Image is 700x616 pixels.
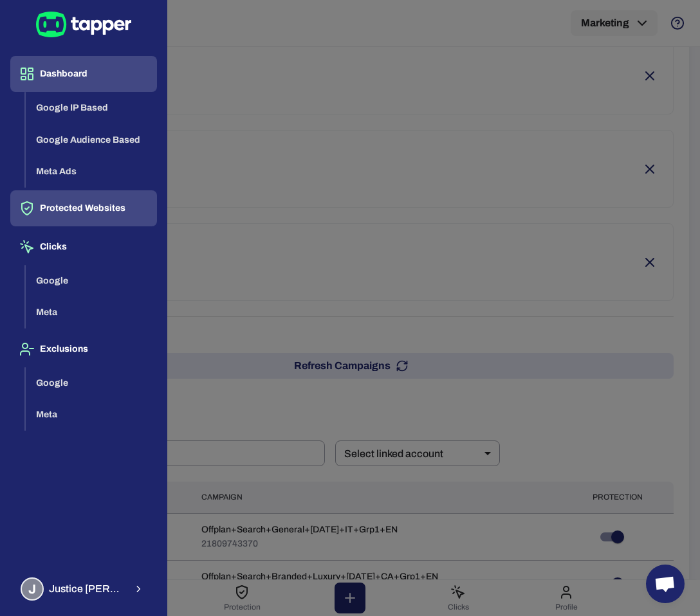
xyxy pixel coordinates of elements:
button: Meta [26,399,157,431]
button: Google Audience Based [26,124,157,156]
a: Google IP Based [26,102,157,113]
a: Meta [26,306,157,317]
button: Google [26,367,157,399]
a: Exclusions [10,343,157,354]
a: Protected Websites [10,202,157,213]
a: Google Audience Based [26,133,157,144]
button: JJustice [PERSON_NAME] [10,572,157,606]
button: Clicks [10,229,157,265]
div: J [21,577,44,601]
button: Meta Ads [26,156,157,188]
button: Google [26,265,157,297]
button: Protected Websites [10,190,157,226]
a: Meta Ads [26,165,157,176]
button: Exclusions [10,331,157,367]
a: Google [26,376,157,387]
button: Google IP Based [26,92,157,124]
button: Dashboard [10,56,157,92]
a: Google [26,274,157,285]
span: Justice [PERSON_NAME] [49,583,125,595]
button: Meta [26,296,157,329]
a: Clicks [10,240,157,251]
div: Open chat [646,565,685,603]
a: Meta [26,408,157,419]
a: Dashboard [10,68,157,78]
